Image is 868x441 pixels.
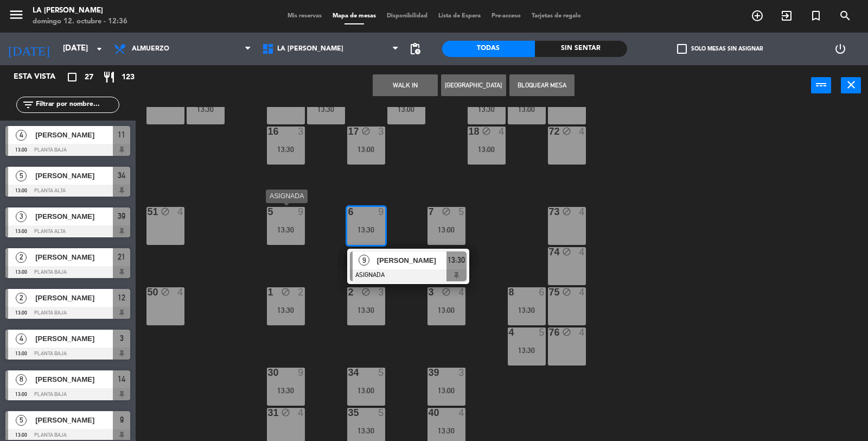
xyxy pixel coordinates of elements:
[16,211,27,222] span: 3
[33,5,127,16] div: LA [PERSON_NAME]
[267,387,305,394] div: 13:30
[458,207,465,217] div: 5
[177,287,184,297] div: 4
[35,99,119,111] input: Filtrar por nombre...
[381,13,433,19] span: Disponibilidad
[347,146,385,153] div: 13:00
[458,287,465,297] div: 4
[161,207,170,216] i: block
[677,44,687,54] span: check_box_outline_blank
[809,9,822,22] i: turned_in_not
[148,207,148,217] div: 51
[499,127,505,136] div: 4
[187,105,225,113] div: 13:30
[298,127,304,136] div: 3
[120,332,124,345] span: 3
[267,146,305,153] div: 13:30
[307,105,345,113] div: 13:30
[348,287,349,297] div: 2
[66,71,79,84] i: crop_square
[378,207,385,217] div: 9
[118,128,125,141] span: 11
[266,190,308,203] div: ASIGNADA
[433,13,486,19] span: Lista de Espera
[448,254,465,267] span: 13:30
[267,226,305,234] div: 13:30
[16,293,27,304] span: 2
[469,127,469,136] div: 18
[839,9,852,22] i: search
[347,226,385,234] div: 13:30
[16,252,27,263] span: 2
[508,306,546,314] div: 13:30
[35,414,113,426] span: [PERSON_NAME]
[8,7,24,23] i: menu
[508,105,546,113] div: 13:00
[562,327,571,337] i: block
[427,306,465,314] div: 13:00
[347,306,385,314] div: 13:30
[429,207,429,217] div: 7
[486,13,526,19] span: Pre-acceso
[298,368,304,377] div: 9
[35,292,113,304] span: [PERSON_NAME]
[429,287,429,297] div: 3
[468,146,506,153] div: 13:00
[841,77,861,93] button: close
[378,368,385,377] div: 5
[347,427,385,434] div: 13:30
[359,255,369,266] span: 9
[8,7,24,27] button: menu
[373,74,438,96] button: WALK IN
[377,255,446,266] span: [PERSON_NAME]
[16,171,27,181] span: 5
[834,42,847,55] i: power_settings_new
[35,374,113,385] span: [PERSON_NAME]
[378,287,385,297] div: 3
[815,78,828,91] i: power_input
[429,408,429,418] div: 40
[35,129,113,141] span: [PERSON_NAME]
[161,287,170,297] i: block
[348,408,349,418] div: 35
[579,127,585,136] div: 4
[526,13,586,19] span: Tarjetas de regalo
[177,207,184,217] div: 4
[16,333,27,344] span: 4
[539,327,545,337] div: 5
[35,333,113,344] span: [PERSON_NAME]
[378,127,385,136] div: 3
[677,44,763,54] label: Solo mesas sin asignar
[16,130,27,141] span: 4
[845,78,858,91] i: close
[579,287,585,297] div: 4
[441,74,506,96] button: [GEOGRAPHIC_DATA]
[281,408,290,417] i: block
[33,16,127,27] div: domingo 12. octubre - 12:36
[442,207,451,216] i: block
[442,41,535,57] div: Todas
[442,287,451,297] i: block
[277,45,343,53] span: La [PERSON_NAME]
[118,250,125,263] span: 21
[811,77,831,93] button: power_input
[281,287,290,297] i: block
[482,127,491,136] i: block
[118,373,125,386] span: 14
[509,74,575,96] button: Bloquear Mesa
[458,368,465,377] div: 3
[458,408,465,418] div: 4
[35,251,113,263] span: [PERSON_NAME]
[16,374,27,385] span: 8
[93,42,106,55] i: arrow_drop_down
[427,226,465,234] div: 13:00
[118,210,125,223] span: 39
[348,207,349,217] div: 6
[327,13,381,19] span: Mapa de mesas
